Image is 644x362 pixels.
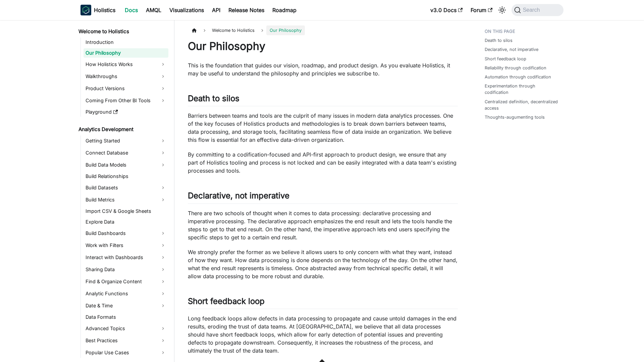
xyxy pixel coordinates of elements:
a: How Holistics Works [84,59,168,70]
b: Holistics [94,6,115,14]
a: Death to silos [485,37,513,44]
span: Search [521,7,544,13]
a: Our Philosophy [84,48,168,58]
a: Forum [467,5,496,15]
a: v3.0 Docs [426,5,467,15]
a: Data Formats [84,312,168,322]
a: Centralized definition, decentralized access [485,99,559,111]
h2: Death to silos [188,94,458,106]
h1: Our Philosophy [188,40,458,53]
a: Build Dashboards [84,228,168,239]
a: Welcome to Holistics [76,27,168,36]
a: Product Versions [84,83,168,94]
p: This is the foundation that guides our vision, roadmap, and product design. As you evaluate Holis... [188,61,458,77]
nav: Breadcrumbs [188,25,458,35]
p: There are two schools of thought when it comes to data processing: declarative processing and imp... [188,209,458,241]
span: Our Philosophy [266,25,305,35]
a: Thoughts-augumenting tools [485,114,545,120]
a: Experimentation through codification [485,83,559,96]
a: Connect Database [84,147,168,158]
h2: Short feedback loop [188,296,458,309]
a: Explore Data [84,217,168,227]
a: Build Data Models [84,160,168,170]
a: Reliability through codification [485,65,546,71]
a: Analytic Functions [84,288,168,299]
a: Popular Use Cases [84,347,168,358]
a: Introduction [84,38,168,47]
a: Walkthroughs [84,71,168,82]
a: Automation through codification [485,74,551,80]
a: Declarative, not imperative [485,46,538,53]
a: Advanced Topics [84,323,168,334]
h2: Declarative, not imperative [188,191,458,203]
a: HolisticsHolisticsHolistics [80,5,115,15]
a: Find & Organize Content [84,276,168,287]
a: Build Metrics [84,194,168,205]
a: Release Notes [224,5,268,15]
a: Best Practices [84,335,168,346]
img: Holistics [80,5,91,15]
a: Sharing Data [84,264,168,275]
a: Analytics Development [76,125,168,134]
p: Long feedback loops allow defects in data processing to propagate and cause untold damages in the... [188,314,458,355]
a: Short feedback loop [485,56,526,62]
button: Search (Command+K) [512,4,563,16]
a: Date & Time [84,300,168,311]
a: Getting Started [84,135,168,146]
nav: Docs sidebar [74,20,174,362]
button: Switch between dark and light mode (currently system mode) [497,5,507,15]
a: Home page [188,25,201,35]
a: API [208,5,224,15]
a: Import CSV & Google Sheets [84,206,168,216]
a: Build Relationships [84,172,168,181]
a: Visualizations [165,5,208,15]
a: AMQL [142,5,165,15]
a: Work with Filters [84,240,168,251]
a: Build Datasets [84,182,168,193]
a: Docs [121,5,142,15]
a: Roadmap [268,5,301,15]
span: Welcome to Holistics [209,25,258,35]
a: Interact with Dashboards [84,252,168,263]
a: Coming From Other BI Tools [84,95,168,106]
p: By committing to a codification-focused and API-first approach to product design, we ensure that ... [188,150,458,175]
p: We strongly prefer the former as we believe it allows users to only concern with what they want, ... [188,248,458,280]
a: Playground [84,107,168,117]
p: Barriers between teams and tools are the culprit of many issues in modern data analytics processe... [188,112,458,144]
